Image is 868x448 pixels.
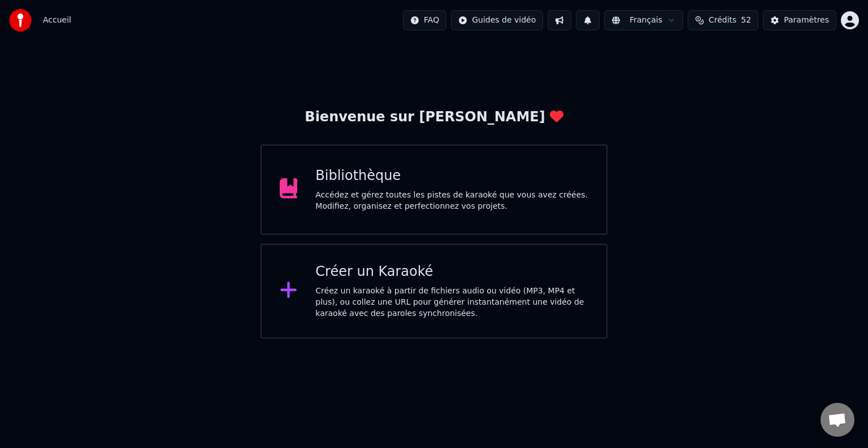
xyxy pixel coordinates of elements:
span: 52 [741,15,751,26]
div: Bienvenue sur [PERSON_NAME] [305,108,563,126]
div: Bibliothèque [315,167,588,185]
nav: breadcrumb [43,15,71,26]
button: Paramètres [763,10,836,30]
button: FAQ [403,10,446,30]
div: Ouvrir le chat [821,403,854,437]
button: Crédits52 [688,10,758,30]
span: Accueil [43,15,71,26]
span: Crédits [709,15,736,26]
button: Guides de vidéo [451,10,543,30]
div: Créez un karaoké à partir de fichiers audio ou vidéo (MP3, MP4 et plus), ou collez une URL pour g... [315,286,588,319]
div: Créer un Karaoké [315,263,588,281]
img: youka [9,9,32,32]
div: Paramètres [784,15,829,26]
div: Accédez et gérez toutes les pistes de karaoké que vous avez créées. Modifiez, organisez et perfec... [315,190,588,212]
